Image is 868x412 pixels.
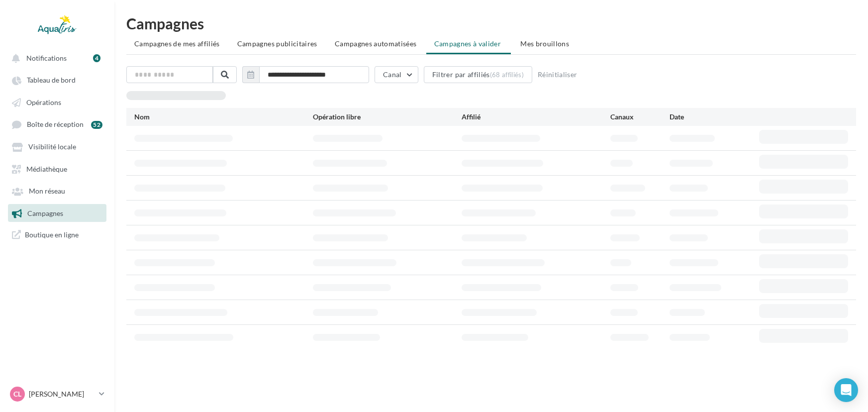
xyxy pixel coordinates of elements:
[6,115,108,133] a: Boîte de réception 52
[490,71,524,79] div: (68 affiliés)
[834,378,858,402] div: Open Intercom Messenger
[28,143,76,151] span: Visibilité locale
[13,389,21,399] span: CL
[237,39,317,48] span: Campagnes publicitaires
[26,165,67,173] span: Médiathèque
[6,93,108,111] a: Opérations
[27,120,84,129] span: Boîte de réception
[520,39,569,48] span: Mes brouillons
[462,112,610,122] div: Affilié
[29,389,95,399] p: [PERSON_NAME]
[335,39,417,48] span: Campagnes automatisées
[6,226,108,243] a: Boutique en ligne
[313,112,462,122] div: Opération libre
[6,182,108,200] a: Mon réseau
[134,39,220,48] span: Campagnes de mes affiliés
[6,137,108,155] a: Visibilité locale
[91,121,102,129] div: 52
[534,69,581,81] button: Réinitialiser
[8,385,106,404] a: CL [PERSON_NAME]
[6,160,108,178] a: Médiathèque
[25,230,79,239] span: Boutique en ligne
[375,66,418,83] button: Canal
[670,112,759,122] div: Date
[27,76,76,85] span: Tableau de bord
[424,66,532,83] button: Filtrer par affiliés(68 affiliés)
[26,54,67,62] span: Notifications
[93,54,100,62] div: 4
[126,16,856,31] h1: Campagnes
[6,71,108,89] a: Tableau de bord
[134,112,313,122] div: Nom
[610,112,670,122] div: Canaux
[29,187,65,196] span: Mon réseau
[26,98,61,106] span: Opérations
[6,204,108,222] a: Campagnes
[6,49,104,67] button: Notifications 4
[27,209,63,217] span: Campagnes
